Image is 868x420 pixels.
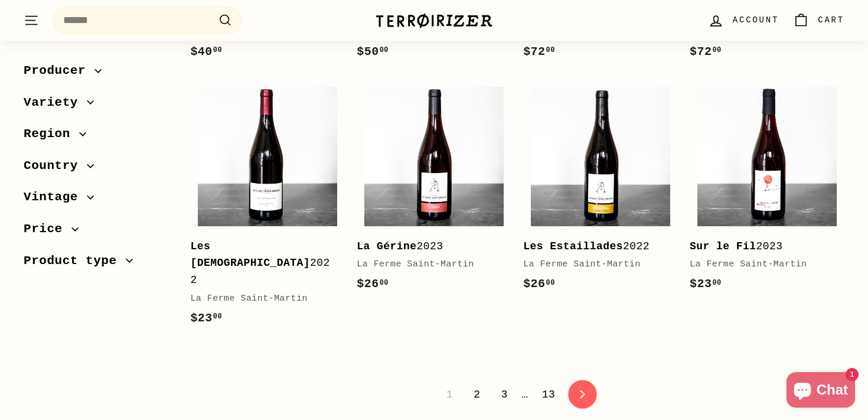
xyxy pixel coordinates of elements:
span: Cart [818,14,844,27]
button: Price [24,216,171,248]
a: 3 [494,385,515,405]
span: Account [733,14,779,27]
button: Region [24,121,171,153]
b: Les [DEMOGRAPHIC_DATA] [190,240,310,269]
div: La Ferme Saint-Martin [190,292,333,306]
span: Region [24,124,79,144]
span: Price [24,219,71,239]
a: Les Estaillades2022La Ferme Saint-Martin [523,79,678,306]
inbox-online-store-chat: Shopify online store chat [783,372,859,411]
button: Variety [24,90,171,122]
span: $72 [690,45,722,58]
sup: 00 [712,279,721,287]
span: Product type [24,251,126,271]
a: La Gérine2023La Ferme Saint-Martin [357,79,511,306]
sup: 00 [712,46,721,54]
sup: 00 [213,46,222,54]
span: $26 [523,277,555,291]
span: Vintage [24,187,87,207]
button: Product type [24,248,171,280]
button: Producer [24,58,171,90]
b: La Gérine [357,240,416,252]
span: $72 [523,45,555,58]
div: La Ferme Saint-Martin [357,258,500,272]
span: $26 [357,277,389,291]
a: 2 [466,385,487,405]
span: Producer [24,61,94,81]
div: 2022 [523,238,666,255]
span: … [521,389,528,400]
a: 13 [535,385,563,405]
span: $40 [190,45,222,58]
div: 2023 [357,238,500,255]
b: Les Estaillades [523,240,623,252]
sup: 00 [213,312,222,321]
span: $50 [357,45,389,58]
span: Variety [24,93,87,113]
sup: 00 [546,46,555,54]
a: Account [701,3,786,38]
a: Cart [786,3,851,38]
sup: 00 [380,46,389,54]
span: Country [24,156,87,176]
button: Vintage [24,184,171,216]
button: Country [24,153,171,185]
span: 1 [439,385,460,405]
a: Les [DEMOGRAPHIC_DATA]2022La Ferme Saint-Martin [190,79,345,340]
div: 2022 [190,238,333,289]
a: Sur le Fil2023La Ferme Saint-Martin [690,79,844,306]
sup: 00 [546,279,555,287]
b: Sur le Fil [690,240,756,252]
sup: 00 [380,279,389,287]
span: $23 [190,311,222,325]
div: La Ferme Saint-Martin [690,258,833,272]
div: La Ferme Saint-Martin [523,258,666,272]
span: $23 [690,277,722,291]
div: 2023 [690,238,833,255]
